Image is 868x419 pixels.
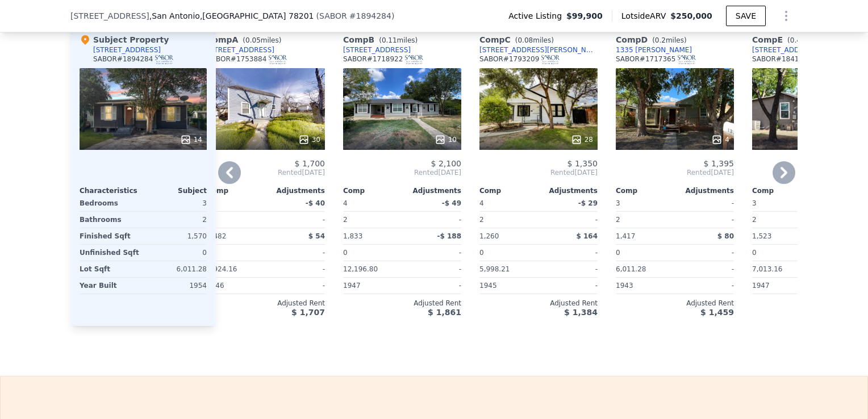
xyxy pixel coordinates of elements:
[677,245,734,261] div: -
[479,232,499,240] span: 1,260
[145,261,207,277] div: 6,011.28
[404,278,461,294] div: -
[442,199,461,207] span: -$ 49
[207,265,237,273] span: 5,924.16
[571,134,593,145] div: 28
[343,45,411,55] a: [STREET_ADDRESS]
[207,232,226,240] span: 1,482
[616,34,691,45] div: Comp D
[700,308,734,317] span: $ 1,459
[343,299,461,308] div: Adjusted Rent
[508,10,566,22] span: Active Listing
[479,199,484,207] span: 4
[207,168,325,177] span: Rented [DATE]
[80,245,141,261] div: Unfinished Sqft
[752,278,809,294] div: 1947
[404,212,461,228] div: -
[306,199,325,207] span: -$ 40
[541,278,598,294] div: -
[564,308,598,317] span: $ 1,384
[752,186,811,195] div: Comp
[752,34,831,45] div: Comp E
[80,34,169,45] div: Subject Property
[145,195,207,211] div: 3
[479,299,598,308] div: Adjusted Rent
[541,55,560,64] img: SABOR Logo
[80,186,143,195] div: Characteristics
[431,159,461,168] span: $ 2,100
[93,45,161,55] div: [STREET_ADDRESS]
[268,261,325,277] div: -
[343,249,348,257] span: 0
[616,168,734,177] span: Rented [DATE]
[437,232,461,240] span: -$ 188
[143,186,207,195] div: Subject
[308,232,325,240] span: $ 54
[752,55,833,64] div: SABOR # 1841010
[80,261,141,277] div: Lot Sqft
[382,36,397,44] span: 0.11
[539,186,598,195] div: Adjustments
[578,199,598,207] span: -$ 29
[790,36,806,44] span: 0.48
[704,159,734,168] span: $ 1,395
[207,34,286,45] div: Comp A
[343,212,400,228] div: 2
[479,278,536,294] div: 1945
[149,10,314,22] span: , San Antonio
[343,186,402,195] div: Comp
[435,134,457,145] div: 10
[266,186,325,195] div: Adjustments
[616,186,675,195] div: Comp
[479,34,558,45] div: Comp C
[268,212,325,228] div: -
[374,36,422,44] span: ( miles)
[621,10,670,22] span: Lotside ARV
[145,278,207,294] div: 1954
[145,228,207,244] div: 1,570
[479,249,484,257] span: 0
[269,55,287,64] img: SABOR Logo
[200,11,314,20] span: , [GEOGRAPHIC_DATA] 78201
[80,212,141,228] div: Bathrooms
[80,278,141,294] div: Year Built
[349,11,391,20] span: # 1894284
[180,134,202,145] div: 14
[207,186,266,195] div: Comp
[295,159,325,168] span: $ 1,700
[752,45,820,55] div: [STREET_ADDRESS]
[343,55,424,64] div: SABOR # 1718922
[207,45,274,55] div: [STREET_ADDRESS]
[238,36,286,44] span: ( miles)
[616,45,692,55] a: 1335 [PERSON_NAME]
[648,36,691,44] span: ( miles)
[207,212,264,228] div: 2
[752,199,757,207] span: 3
[479,212,536,228] div: 2
[675,186,734,195] div: Adjustments
[80,228,141,244] div: Finished Sqft
[479,45,598,55] a: [STREET_ADDRESS][PERSON_NAME]
[518,36,533,44] span: 0.08
[93,55,174,64] div: SABOR # 1894284
[511,36,558,44] span: ( miles)
[616,249,620,257] span: 0
[677,261,734,277] div: -
[404,245,461,261] div: -
[616,199,620,207] span: 3
[343,199,348,207] span: 4
[145,245,207,261] div: 0
[616,232,635,240] span: 1,417
[343,232,362,240] span: 1,833
[752,249,757,257] span: 0
[717,232,734,240] span: $ 80
[752,265,782,273] span: 7,013.16
[268,245,325,261] div: -
[70,10,149,22] span: [STREET_ADDRESS]
[566,10,603,22] span: $99,900
[616,299,734,308] div: Adjusted Rent
[541,261,598,277] div: -
[479,55,560,64] div: SABOR # 1793209
[677,195,734,211] div: -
